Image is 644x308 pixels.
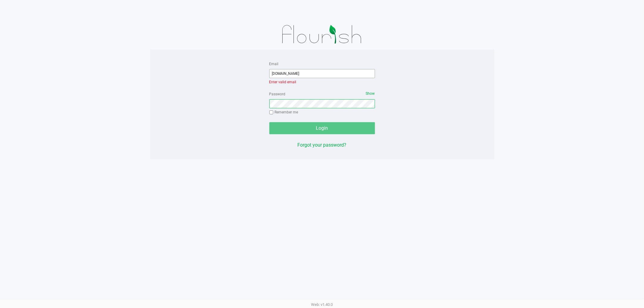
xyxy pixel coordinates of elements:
button: Forgot your password? [298,141,347,149]
span: Show [366,91,375,96]
label: Password [269,91,286,97]
input: Remember me [269,110,274,115]
span: Web: v1.40.0 [311,302,333,307]
span: Enter valid email [269,80,296,84]
label: Remember me [269,110,298,115]
label: Email [269,61,279,67]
